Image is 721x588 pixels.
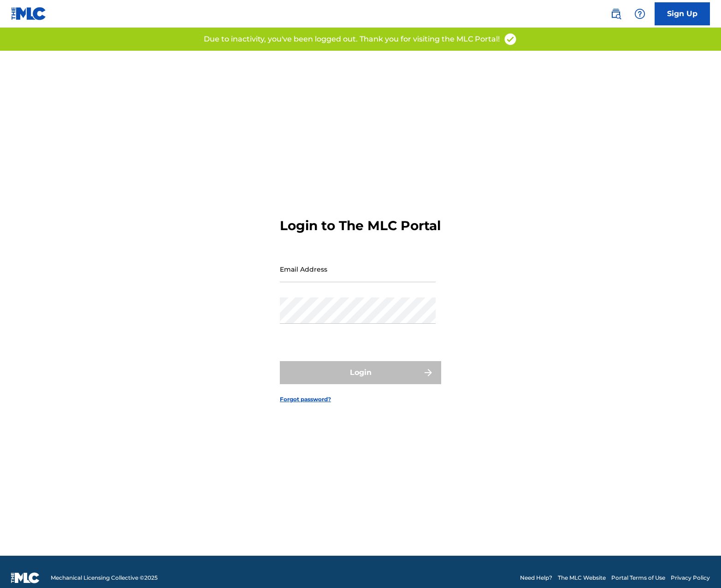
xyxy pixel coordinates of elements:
a: Forgot password? [280,395,331,404]
a: Sign Up [655,2,710,25]
a: Privacy Policy [671,574,710,582]
span: Mechanical Licensing Collective © 2025 [51,574,158,582]
div: Help [631,5,649,23]
img: access [503,32,517,46]
img: help [634,8,645,19]
h3: Login to The MLC Portal [280,218,441,234]
a: Public Search [607,5,625,23]
a: The MLC Website [558,574,606,582]
p: Due to inactivity, you've been logged out. Thank you for visiting the MLC Portal! [204,34,500,45]
img: MLC Logo [11,7,47,20]
a: Portal Terms of Use [611,574,665,582]
img: search [610,8,621,19]
img: logo [11,572,40,583]
a: Need Help? [520,574,552,582]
